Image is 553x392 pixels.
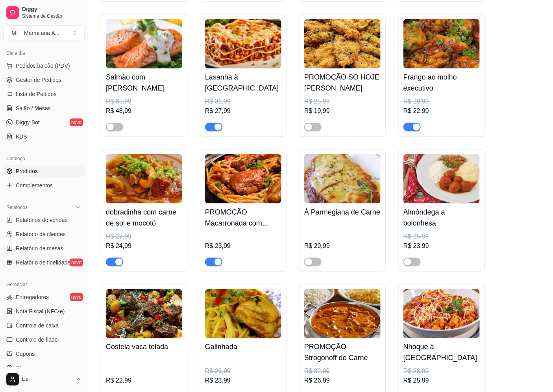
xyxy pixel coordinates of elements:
[304,367,381,376] div: R$ 32,99
[403,154,480,203] img: product-image
[304,289,381,338] img: product-image
[205,72,281,94] h4: Lasanha à [GEOGRAPHIC_DATA]
[16,76,61,84] span: Gestor de Pedidos
[106,241,182,251] div: R$ 24,99
[205,207,281,229] h4: PROMOÇÃO Macarronada com frango
[106,97,182,106] div: R$ 65,99
[16,336,58,344] span: Controle de fiado
[205,367,281,376] div: R$ 26,99
[16,104,51,112] span: Salão / Mesas
[205,342,281,353] h4: Galinhada
[403,97,480,106] div: R$ 28,99
[3,214,85,226] a: Relatórios de vendas
[403,376,480,386] div: R$ 25,99
[106,106,182,116] div: R$ 48,99
[3,305,85,318] a: Nota Fiscal (NFC-e)
[22,376,72,383] span: Lu
[3,47,85,59] div: Dia a dia
[403,289,480,338] img: product-image
[106,154,182,203] img: product-image
[205,289,281,338] img: product-image
[3,242,85,255] a: Relatório de mesas
[3,3,85,22] a: DiggySistema de Gestão
[16,62,70,70] span: Pedidos balcão (PDV)
[24,29,59,37] div: Marmitaria A ...
[3,278,85,291] div: Gerenciar
[16,364,36,372] span: Clientes
[403,207,480,229] h4: Almôndega a bolonhesa
[3,319,85,332] a: Controle de caixa
[304,97,381,106] div: R$ 25,99
[3,179,85,192] a: Complementos
[403,72,480,94] h4: Frango ao molho executivo
[403,19,480,68] img: product-image
[304,154,381,203] img: product-image
[3,152,85,165] div: Catálogo
[3,59,85,72] button: Pedidos balcão (PDV)
[205,154,281,203] img: product-image
[3,165,85,178] a: Produtos
[304,207,381,218] h4: À Parmegiana de Carne
[3,74,85,86] a: Gestor de Pedidos
[3,130,85,143] a: KDS
[403,232,480,241] div: R$ 25,99
[205,19,281,68] img: product-image
[3,228,85,240] a: Relatório de clientes
[304,241,381,251] div: R$ 29,99
[10,29,18,37] span: M
[106,72,182,94] h4: Salmão com [PERSON_NAME]
[106,19,182,68] img: product-image
[16,118,40,126] span: Diggy Bot
[3,256,85,269] a: Relatório de fidelidadenovo
[16,322,59,329] span: Controle de caixa
[3,291,85,303] a: Entregadoresnovo
[16,216,68,224] span: Relatórios de vendas
[3,88,85,100] a: Lista de Pedidos
[304,19,381,68] img: product-image
[403,367,480,376] div: R$ 28,99
[16,293,49,301] span: Entregadores
[205,106,281,116] div: R$ 27,99
[6,204,28,211] span: Relatórios
[205,376,281,386] div: R$ 23,99
[3,348,85,360] a: Cupons
[304,106,381,116] div: R$ 19,99
[16,259,70,266] span: Relatório de fidelidade
[16,244,63,252] span: Relatório de mesas
[106,342,182,353] h4: Costela vaca tolada
[3,370,85,389] button: Lu
[3,333,85,346] a: Controle de fiado
[106,376,182,386] div: R$ 22,99
[304,72,381,94] h4: PROMOÇÃO SO HOJE [PERSON_NAME]
[403,241,480,251] div: R$ 23,99
[16,230,66,238] span: Relatório de clientes
[16,350,35,358] span: Cupons
[16,307,65,315] span: Nota Fiscal (NFC-e)
[205,241,281,251] div: R$ 23,99
[106,207,182,229] h4: dobradinha com carne de sol e mocotó
[106,289,182,338] img: product-image
[22,6,81,13] span: Diggy
[403,106,480,116] div: R$ 22,99
[205,97,281,106] div: R$ 31,99
[3,362,85,374] a: Clientes
[3,102,85,115] a: Salão / Mesas
[403,342,480,364] h4: Nhoque à [GEOGRAPHIC_DATA]
[16,181,53,189] span: Complementos
[22,13,81,19] span: Sistema de Gestão
[16,167,38,175] span: Produtos
[3,25,85,41] button: Select a team
[106,232,182,241] div: R$ 27,99
[304,342,381,364] h4: PROMOÇÃO Strogonoff de Carne
[3,116,85,129] a: Diggy Botnovo
[16,133,27,141] span: KDS
[304,376,381,386] div: R$ 26,99
[16,90,57,98] span: Lista de Pedidos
